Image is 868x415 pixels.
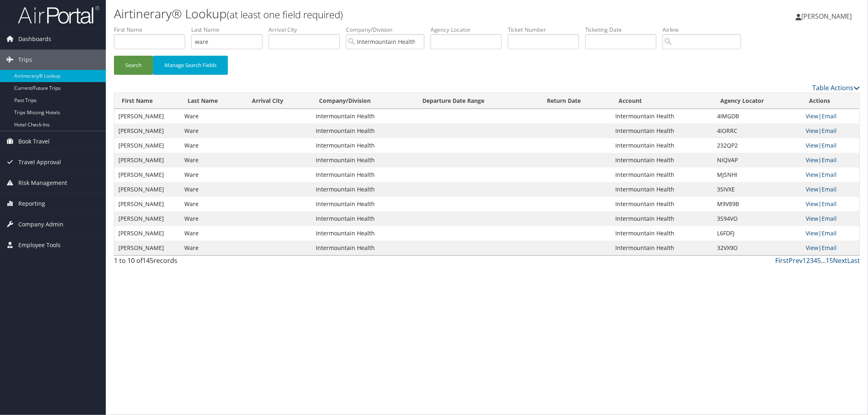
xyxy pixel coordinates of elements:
span: Travel Approval [18,152,61,172]
td: Intermountain Health [312,211,415,226]
td: | [802,226,859,241]
td: Intermountain Health [611,241,713,255]
a: 5 [817,256,821,265]
td: Ware [180,109,245,124]
a: 1 [802,256,806,265]
th: Actions [802,93,859,109]
span: … [821,256,826,265]
td: [PERSON_NAME] [114,182,180,197]
th: Departure Date Range: activate to sort column ascending [415,93,540,109]
td: MJSNHI [713,167,802,182]
a: [PERSON_NAME] [796,4,860,28]
a: Email [822,185,837,193]
td: Ware [180,182,245,197]
th: Arrival City: activate to sort column ascending [245,93,311,109]
td: Intermountain Health [611,109,713,124]
a: Email [822,200,837,208]
td: Intermountain Health [312,167,415,182]
td: [PERSON_NAME] [114,167,180,182]
button: Manage Search Fields [153,56,228,75]
a: Email [822,229,837,237]
a: View [806,112,818,120]
a: 2 [806,256,810,265]
a: Email [822,112,837,120]
div: 1 to 10 of records [114,256,291,269]
td: Intermountain Health [611,138,713,153]
a: Email [822,156,837,164]
a: Email [822,141,837,149]
th: Account: activate to sort column ascending [611,93,713,109]
td: Ware [180,197,245,211]
a: Email [822,215,837,222]
td: Ware [180,167,245,182]
td: 3S94VO [713,211,802,226]
span: [PERSON_NAME] [801,12,852,21]
td: Intermountain Health [611,167,713,182]
th: First Name: activate to sort column ascending [114,93,180,109]
td: | [802,109,859,124]
span: Dashboards [18,29,51,49]
a: Next [833,256,847,265]
a: Email [822,127,837,135]
td: | [802,211,859,226]
span: Employee Tools [18,235,61,255]
a: 3 [810,256,813,265]
td: Ware [180,124,245,138]
a: Email [822,244,837,252]
a: Last [847,256,860,265]
label: Last Name [191,26,269,34]
td: Intermountain Health [312,109,415,124]
span: Book Travel [18,131,50,152]
td: Ware [180,226,245,241]
td: Ware [180,211,245,226]
img: airportal-logo.png [18,5,99,24]
label: Arrival City [269,26,346,34]
td: Intermountain Health [611,226,713,241]
td: Intermountain Health [611,197,713,211]
td: [PERSON_NAME] [114,241,180,255]
td: 4IMGDB [713,109,802,124]
td: Intermountain Health [312,241,415,255]
a: Table Actions [812,83,860,92]
a: View [806,229,818,237]
td: Intermountain Health [312,197,415,211]
a: View [806,156,818,164]
label: Airline [662,26,747,34]
td: NIQVAP [713,153,802,167]
a: View [806,244,818,252]
td: 3SIVXE [713,182,802,197]
a: First [775,256,789,265]
td: Intermountain Health [312,138,415,153]
td: Intermountain Health [312,124,415,138]
td: [PERSON_NAME] [114,197,180,211]
th: Last Name: activate to sort column ascending [180,93,245,109]
td: Ware [180,153,245,167]
td: 32VX9O [713,241,802,255]
a: 4 [813,256,817,265]
td: Intermountain Health [312,226,415,241]
a: 15 [826,256,833,265]
td: [PERSON_NAME] [114,226,180,241]
a: View [806,127,818,135]
td: | [802,197,859,211]
td: | [802,124,859,138]
td: | [802,167,859,182]
td: Intermountain Health [611,211,713,226]
td: Intermountain Health [611,124,713,138]
td: [PERSON_NAME] [114,138,180,153]
a: View [806,215,818,222]
td: Intermountain Health [611,182,713,197]
label: First Name [114,26,191,34]
a: View [806,185,818,193]
button: Search [114,56,153,75]
td: 4IORRC [713,124,802,138]
small: (at least one field required) [227,8,343,21]
td: | [802,241,859,255]
a: View [806,200,818,208]
td: Ware [180,138,245,153]
td: Intermountain Health [312,182,415,197]
td: Ware [180,241,245,255]
td: Intermountain Health [611,153,713,167]
label: Ticket Number [508,26,585,34]
span: Trips [18,50,32,70]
